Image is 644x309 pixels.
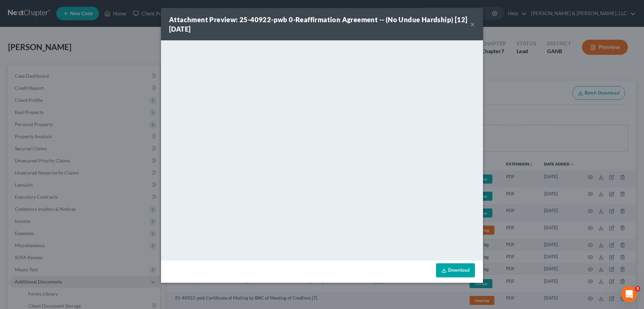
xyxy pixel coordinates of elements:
[161,40,483,259] iframe: <object ng-attr-data='[URL][DOMAIN_NAME]' type='application/pdf' width='100%' height='650px'></ob...
[635,286,640,292] span: 3
[621,286,637,302] iframe: Intercom live chat
[470,20,475,28] button: ×
[436,263,475,277] a: Download
[169,15,467,33] strong: Attachment Preview: 25-40922-pwb 0-Reaffirmation Agreement -- (No Undue Hardship) [12] [DATE]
